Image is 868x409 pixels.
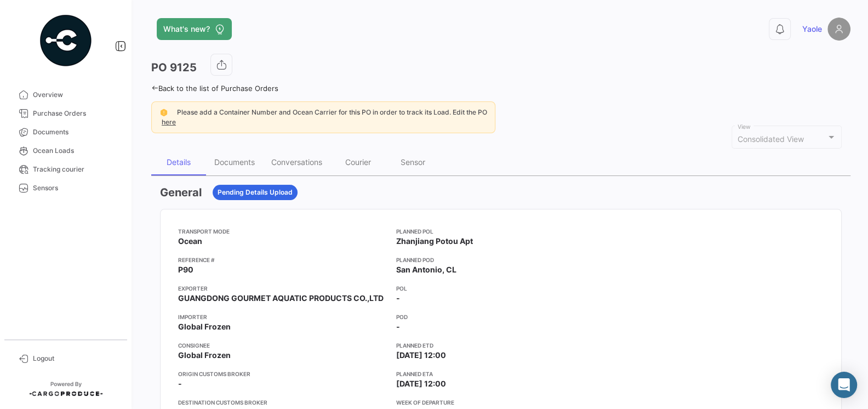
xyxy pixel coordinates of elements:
a: Purchase Orders [9,104,123,123]
span: Overview [33,90,118,100]
span: P90 [178,264,193,275]
div: Courier [345,157,371,167]
a: Back to the list of Purchase Orders [151,84,278,93]
img: powered-by.png [38,13,93,68]
span: What's new? [163,24,210,35]
span: Global Frozen [178,350,231,361]
span: - [396,321,400,332]
button: What's new? [157,18,232,40]
div: Documents [214,157,255,167]
span: - [396,293,400,304]
a: here [159,118,178,126]
span: Consolidated View [738,134,804,144]
span: San Antonio, CL [396,264,456,275]
app-card-info-title: Planned ETA [396,370,606,378]
span: - [178,378,182,389]
span: Global Frozen [178,321,231,332]
app-card-info-title: Transport mode [178,227,387,236]
app-card-info-title: Importer [178,313,387,321]
span: Ocean [178,236,202,247]
app-card-info-title: Origin Customs Broker [178,370,387,378]
div: Abrir Intercom Messenger [831,372,857,398]
app-card-info-title: Planned POD [396,255,606,264]
a: Tracking courier [9,160,123,179]
app-card-info-title: Consignee [178,341,387,350]
a: Documents [9,123,123,141]
span: Logout [33,354,118,363]
h3: General [160,185,202,200]
span: Please add a Container Number and Ocean Carrier for this PO in order to track its Load. Edit the PO [177,108,487,116]
span: [DATE] 12:00 [396,378,446,389]
app-card-info-title: Destination Customs Broker [178,398,387,407]
app-card-info-title: POL [396,284,606,293]
span: Pending Details Upload [218,188,293,197]
h3: PO 9125 [151,60,197,75]
span: [DATE] 12:00 [396,350,446,361]
app-card-info-title: Exporter [178,284,387,293]
app-card-info-title: POD [396,313,606,321]
img: placeholder-user.png [827,18,850,41]
span: GUANGDONG GOURMET AQUATIC PRODUCTS CO.,LTD [178,293,384,304]
span: Purchase Orders [33,109,118,118]
span: Zhanjiang Potou Apt [396,236,473,247]
div: Details [167,157,191,167]
app-card-info-title: Planned POL [396,227,606,236]
div: Sensor [401,157,425,167]
span: Tracking courier [33,164,118,174]
app-card-info-title: Week of departure [396,398,606,407]
span: Sensors [33,183,118,193]
span: Ocean Loads [33,146,118,156]
app-card-info-title: Planned ETD [396,341,606,350]
a: Sensors [9,179,123,197]
app-card-info-title: Reference # [178,255,387,264]
div: Conversations [271,157,322,167]
a: Ocean Loads [9,141,123,160]
a: Overview [9,86,123,104]
span: Yaole [802,24,822,35]
span: Documents [33,127,118,137]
